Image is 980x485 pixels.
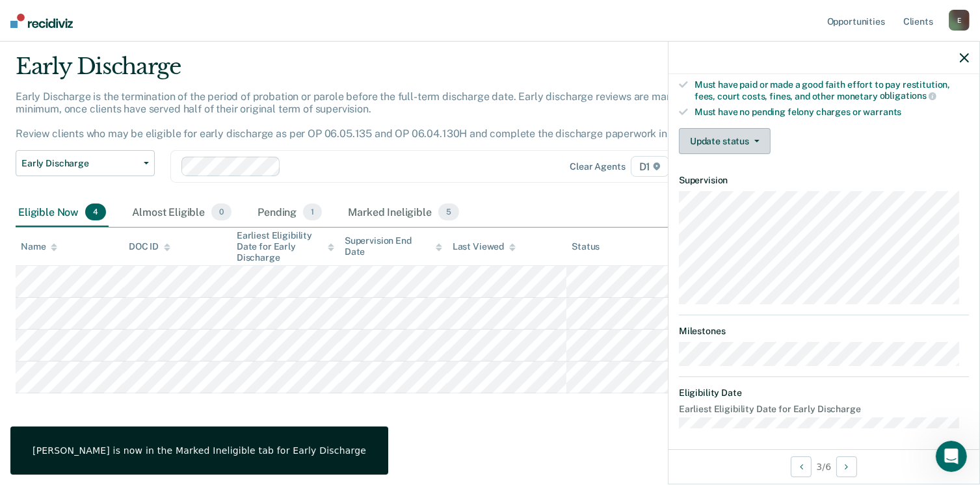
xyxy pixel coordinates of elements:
[631,156,670,177] span: D1
[679,128,771,154] button: Update status
[237,230,334,263] div: Earliest Eligibility Date for Early Discharge
[211,203,232,220] span: 0
[695,107,969,118] div: Must have no pending felony charges or
[345,235,442,257] div: Supervision End Date
[16,90,715,140] p: Early Discharge is the termination of the period of probation or parole before the full-term disc...
[679,404,969,415] dt: Earliest Eligibility Date for Early Discharge
[791,456,812,477] button: Previous Opportunity
[16,53,750,90] div: Early Discharge
[949,10,970,31] div: E
[679,175,969,186] dt: Supervision
[85,203,106,220] span: 4
[695,79,969,101] div: Must have paid or made a good faith effort to pay restitution, fees, court costs, fines, and othe...
[669,449,979,484] div: 3 / 6
[864,107,902,117] span: warrants
[453,241,516,252] div: Last Viewed
[679,387,969,399] dt: Eligibility Date
[10,14,73,28] img: Recidiviz
[129,241,170,252] div: DOC ID
[255,198,324,227] div: Pending
[936,441,967,472] iframe: Intercom live chat
[129,198,234,227] div: Almost Eligible
[570,161,625,172] div: Clear agents
[836,456,857,477] button: Next Opportunity
[679,326,969,337] dt: Milestones
[33,445,366,456] div: [PERSON_NAME] is now in the Marked Ineligible tab for Early Discharge
[303,203,322,220] span: 1
[880,90,936,101] span: obligations
[21,241,57,252] div: Name
[345,198,462,227] div: Marked Ineligible
[572,241,600,252] div: Status
[438,203,459,220] span: 5
[16,198,109,227] div: Eligible Now
[21,158,139,169] span: Early Discharge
